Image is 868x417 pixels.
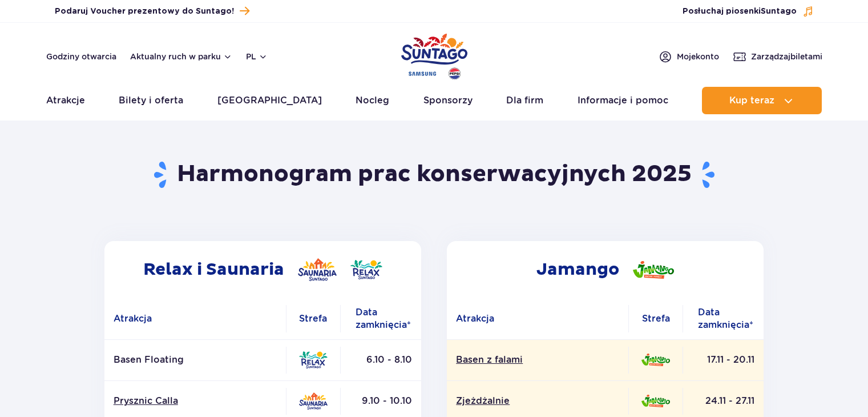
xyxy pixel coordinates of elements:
img: Saunaria [299,392,328,409]
button: Aktualny ruch w parku [130,52,232,61]
span: Podaruj Voucher prezentowy do Suntago! [55,6,234,17]
h2: Relax i Saunaria [104,241,421,298]
a: Podaruj Voucher prezentowy do Suntago! [55,3,249,19]
a: Mojekonto [659,50,719,63]
a: Park of Poland [401,29,467,81]
a: Godziny otwarcia [46,51,116,62]
button: Posłuchaj piosenkiSuntago [683,6,814,17]
img: Relax [299,351,328,368]
img: Jamango [633,261,674,279]
h1: Harmonogram prac konserwacyjnych 2025 [100,160,768,190]
a: Basen z falami [456,354,619,366]
th: Data zamknięcia* [683,298,764,339]
p: Basen Floating [114,354,277,366]
span: Moje konto [677,51,719,62]
img: Relax [350,260,382,279]
a: Bilety i oferta [119,87,183,114]
th: Strefa [628,298,683,339]
a: Nocleg [356,87,389,114]
a: Atrakcje [46,87,85,114]
a: Informacje i pomoc [578,87,668,114]
span: Posłuchaj piosenki [683,6,797,17]
a: [GEOGRAPHIC_DATA] [217,87,322,114]
th: Atrakcja [447,298,628,339]
th: Strefa [286,298,341,339]
td: 17.11 - 20.11 [683,339,764,380]
button: Kup teraz [702,87,822,114]
td: 6.10 - 8.10 [341,339,421,380]
img: Saunaria [298,258,337,281]
a: Zjeżdżalnie [456,395,619,407]
img: Jamango [641,354,670,366]
span: Kup teraz [729,95,774,106]
span: Zarządzaj biletami [751,51,822,62]
a: Zarządzajbiletami [733,50,822,63]
h2: Jamango [447,241,764,298]
span: Suntago [761,7,797,15]
th: Data zamknięcia* [341,298,421,339]
th: Atrakcja [104,298,286,339]
a: Dla firm [506,87,543,114]
a: Prysznic Calla [114,395,277,407]
img: Jamango [641,395,670,407]
a: Sponsorzy [423,87,473,114]
button: pl [246,51,268,62]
